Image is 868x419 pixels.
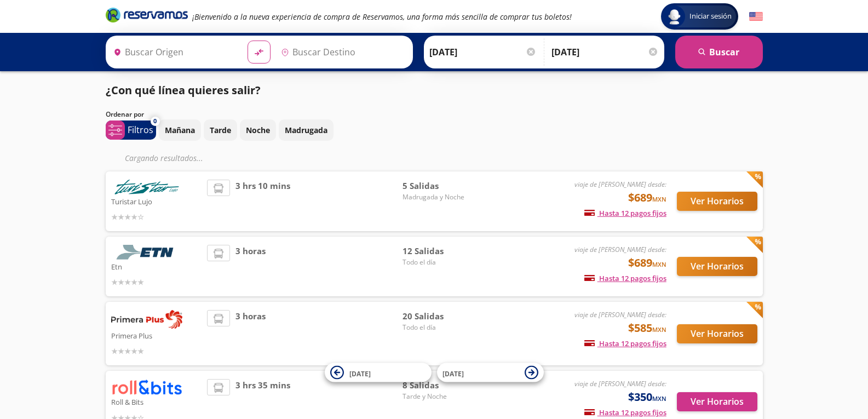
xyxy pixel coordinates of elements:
input: Buscar Origen [109,38,239,66]
button: Mañana [159,119,201,141]
button: Ver Horarios [677,324,757,343]
p: Tarde [210,124,231,136]
span: 3 hrs 10 mins [235,180,290,223]
button: Ver Horarios [677,392,757,411]
input: Opcional [551,38,659,66]
button: 0Filtros [106,120,156,140]
small: MXN [652,325,666,334]
button: English [749,10,763,24]
p: ¿Con qué línea quieres salir? [106,82,261,99]
span: Hasta 12 pagos fijos [584,208,666,218]
button: Tarde [204,119,237,141]
small: MXN [652,394,666,403]
p: Roll & Bits [111,395,202,408]
button: [DATE] [437,363,544,382]
span: Tarde y Noche [403,392,479,401]
button: Noche [240,119,276,141]
button: Madrugada [279,119,334,141]
span: 3 horas [235,310,266,357]
span: 12 Salidas [403,245,479,257]
em: Cargando resultados ... [125,153,203,163]
span: $689 [628,255,666,271]
em: ¡Bienvenido a la nueva experiencia de compra de Reservamos, una forma más sencilla de comprar tus... [192,12,572,22]
span: [DATE] [349,369,371,378]
p: Ordenar por [106,110,144,119]
input: Elegir Fecha [429,38,537,66]
span: $585 [628,320,666,336]
p: Noche [246,124,270,136]
button: [DATE] [325,363,432,382]
button: Ver Horarios [677,257,757,276]
small: MXN [652,195,666,203]
span: 3 horas [235,245,266,288]
input: Buscar Destino [277,38,407,66]
span: 20 Salidas [403,310,479,323]
p: Mañana [165,124,195,136]
span: Todo el día [403,257,479,267]
p: Filtros [128,123,153,136]
span: Hasta 12 pagos fijos [584,407,666,417]
span: 0 [153,117,157,126]
p: Turistar Lujo [111,194,202,208]
span: Hasta 12 pagos fijos [584,338,666,348]
span: [DATE] [442,369,464,378]
img: Primera Plus [111,310,182,329]
p: Etn [111,260,202,273]
span: $350 [628,389,666,405]
span: Todo el día [403,323,479,332]
button: Ver Horarios [677,192,757,211]
em: viaje de [PERSON_NAME] desde: [574,379,666,388]
img: Roll & Bits [111,379,182,395]
span: Hasta 12 pagos fijos [584,273,666,283]
span: Iniciar sesión [685,11,736,22]
span: 8 Salidas [403,379,479,392]
button: Buscar [675,36,763,68]
span: 5 Salidas [403,180,479,192]
em: viaje de [PERSON_NAME] desde: [574,180,666,189]
em: viaje de [PERSON_NAME] desde: [574,310,666,319]
em: viaje de [PERSON_NAME] desde: [574,245,666,254]
span: Madrugada y Noche [403,192,479,202]
p: Madrugada [285,124,327,136]
p: Primera Plus [111,329,202,342]
i: Brand Logo [106,7,188,23]
a: Brand Logo [106,7,188,26]
img: Turistar Lujo [111,180,182,194]
img: Etn [111,245,182,260]
span: $689 [628,190,666,206]
small: MXN [652,260,666,268]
